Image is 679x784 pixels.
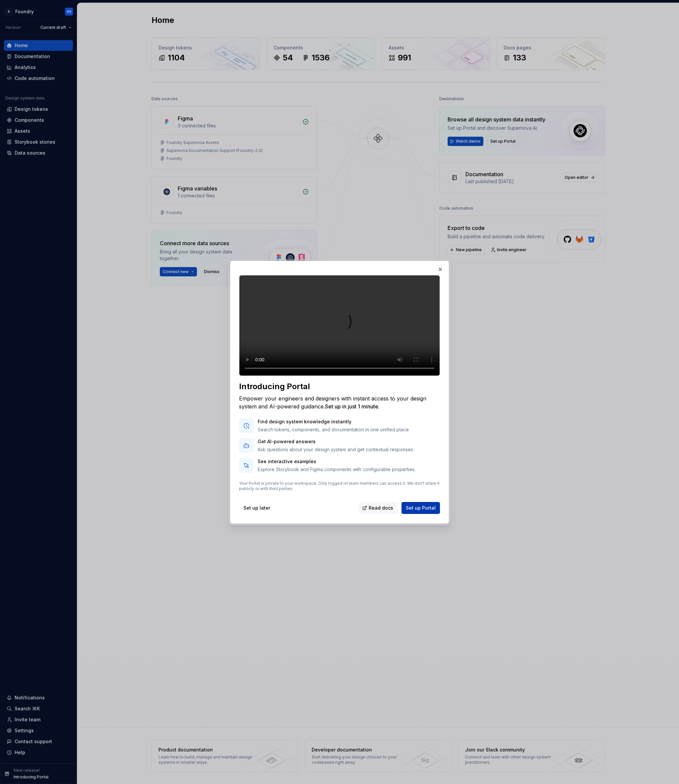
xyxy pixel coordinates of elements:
p: Your Portal is private to your workspace. Only logged-in team members can access it. We don't sha... [239,481,440,491]
span: Set up later [243,505,270,511]
p: Get AI-powered answers [258,438,414,445]
span: Read docs [369,505,393,511]
div: Empower your engineers and designers with instant access to your design system and AI-powered gui... [239,394,440,410]
p: Ask questions about your design system and get contextual responses. [258,446,414,453]
div: Introducing Portal [239,381,440,392]
span: Set up in just 1 minute. [325,403,380,410]
a: Read docs [359,502,398,514]
p: Explore Storybook and Figma components with configurable properties. [258,466,416,473]
p: See interactive examples [258,458,416,465]
button: Set up Portal [401,502,440,514]
button: Set up later [239,502,275,514]
span: Set up Portal [406,505,436,511]
p: Find design system knowledge instantly [258,418,410,425]
p: Search tokens, components, and documentation in one unified place. [258,426,410,433]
